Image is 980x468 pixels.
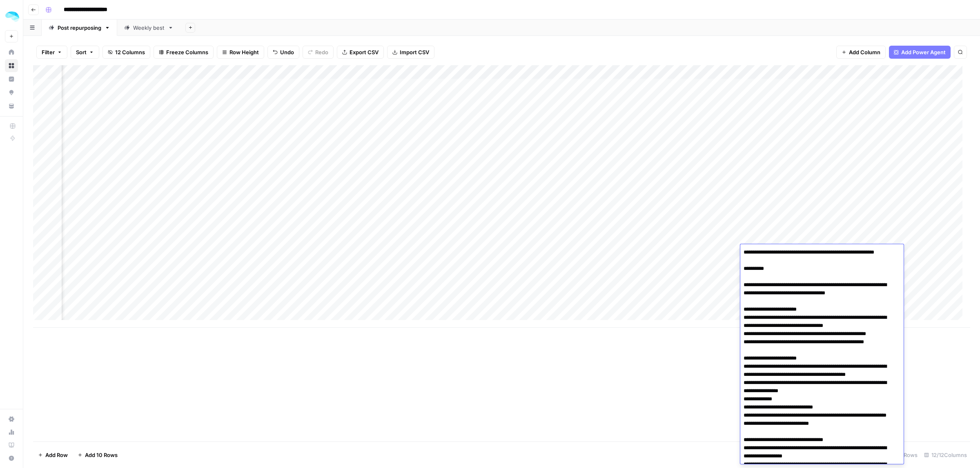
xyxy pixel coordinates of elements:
span: Filter [42,48,55,56]
span: Add Column [849,48,880,56]
a: Settings [5,413,18,426]
a: Home [5,46,18,59]
button: Import CSV [387,46,434,59]
div: Post repurposing [58,24,101,32]
a: Insights [5,73,18,86]
div: Weekly best [133,24,165,32]
button: Workspace: ColdiQ [5,7,18,27]
div: 17 Rows [888,448,921,461]
a: Opportunities [5,86,18,99]
button: Row Height [217,46,264,59]
span: Add 10 Rows [85,451,118,459]
button: Add 10 Rows [73,448,122,461]
button: Add Row [33,448,73,461]
button: Redo [303,46,334,59]
span: 12 Columns [115,48,145,56]
div: 12/12 Columns [921,448,970,461]
img: ColdiQ Logo [5,9,20,24]
span: Add Power Agent [901,48,946,56]
button: Undo [267,46,299,59]
a: Your Data [5,99,18,113]
button: Add Column [836,46,886,59]
a: Usage [5,426,18,439]
button: Export CSV [337,46,384,59]
a: Weekly best [117,20,180,36]
span: Import CSV [400,48,429,56]
span: Undo [280,48,294,56]
a: Learning Hub [5,439,18,452]
span: Redo [315,48,328,56]
button: Freeze Columns [154,46,214,59]
button: Filter [36,46,67,59]
button: Add Power Agent [889,46,951,59]
span: Freeze Columns [166,48,208,56]
span: Export CSV [350,48,379,56]
a: Post repurposing [42,20,117,36]
span: Row Height [229,48,259,56]
button: Help + Support [5,452,18,465]
button: 12 Columns [102,46,150,59]
span: Add Row [45,451,68,459]
span: Sort [76,48,87,56]
button: Sort [71,46,99,59]
a: Browse [5,59,18,72]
